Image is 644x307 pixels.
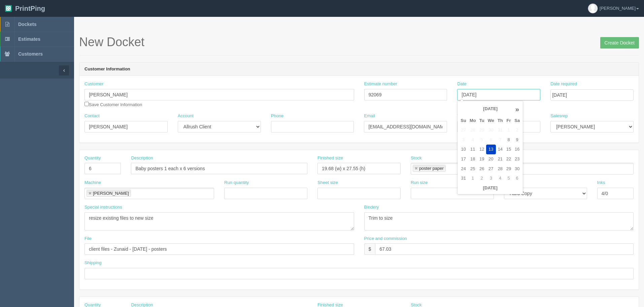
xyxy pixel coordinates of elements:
[419,166,444,171] div: poster paper
[486,145,496,154] td: 13
[478,164,486,174] td: 26
[364,81,397,87] label: Estimate number
[550,113,568,119] label: Salesrep
[84,113,100,119] label: Contact
[486,174,496,183] td: 3
[364,236,407,242] label: Price and commission
[505,145,513,154] td: 15
[84,155,101,161] label: Quantity
[468,154,478,164] td: 18
[84,236,92,242] label: File
[486,164,496,174] td: 27
[513,135,521,145] td: 9
[364,243,375,255] div: $
[513,164,521,174] td: 30
[550,81,577,87] label: Date required
[459,174,468,183] td: 31
[588,4,598,13] img: avatar_default-7531ab5dedf162e01f1e0bb0964e6a185e93c5c22dfe317fb01d7f8cd2b1632c.jpg
[513,145,521,154] td: 16
[496,154,505,164] td: 21
[597,180,605,186] label: Inks
[600,37,639,49] input: Create Docket
[478,154,486,164] td: 19
[468,145,478,154] td: 11
[468,174,478,183] td: 1
[178,113,194,119] label: Account
[486,135,496,145] td: 6
[79,35,639,49] h1: New Docket
[505,164,513,174] td: 29
[468,125,478,135] td: 28
[468,135,478,145] td: 4
[18,51,43,57] span: Customers
[84,260,102,266] label: Shipping
[84,89,354,100] input: Enter customer name
[505,154,513,164] td: 22
[459,135,468,145] td: 3
[486,116,496,126] th: We
[505,116,513,126] th: Fr
[131,155,153,161] label: Description
[478,116,486,126] th: Tu
[486,154,496,164] td: 20
[84,180,101,186] label: Machine
[486,125,496,135] td: 30
[513,116,521,126] th: Sa
[364,113,375,119] label: Email
[459,183,521,193] th: [DATE]
[364,204,379,211] label: Bindery
[84,204,122,211] label: Special instructions
[18,22,36,27] span: Dockets
[5,5,12,12] img: logo-3e63b451c926e2ac314895c53de4908e5d424f24456219fb08d385ab2e579770.png
[459,154,468,164] td: 17
[496,145,505,154] td: 14
[468,116,478,126] th: Mo
[513,154,521,164] td: 23
[459,164,468,174] td: 24
[317,155,343,161] label: Finished size
[496,116,505,126] th: Th
[496,125,505,135] td: 31
[478,125,486,135] td: 29
[496,135,505,145] td: 7
[93,191,129,195] div: [PERSON_NAME]
[505,174,513,183] td: 5
[505,135,513,145] td: 8
[513,174,521,183] td: 6
[84,81,103,87] label: Customer
[468,164,478,174] td: 25
[18,36,40,42] span: Estimates
[513,102,521,116] th: »
[478,135,486,145] td: 5
[505,125,513,135] td: 1
[411,155,422,161] label: Stock
[84,81,354,108] div: Save Customer Information
[457,81,466,87] label: Date
[459,116,468,126] th: Su
[411,180,428,186] label: Run size
[317,180,338,186] label: Sheet size
[513,125,521,135] td: 2
[459,145,468,154] td: 10
[496,164,505,174] td: 28
[478,174,486,183] td: 2
[79,63,639,76] header: Customer Information
[496,174,505,183] td: 4
[468,102,513,116] th: [DATE]
[271,113,284,119] label: Phone
[224,180,249,186] label: Run quantity
[478,145,486,154] td: 12
[459,125,468,135] td: 27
